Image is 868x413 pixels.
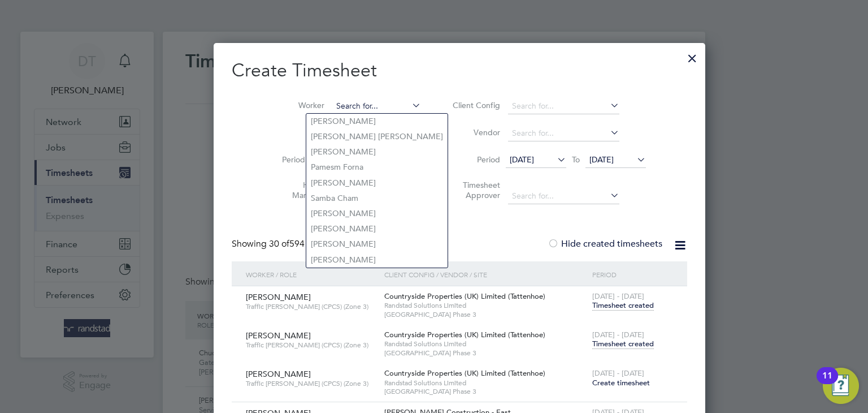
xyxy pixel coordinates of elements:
span: [PERSON_NAME] [246,369,311,379]
span: To [568,152,583,167]
div: Period [589,261,676,287]
li: Samba Cham [306,191,448,206]
li: [PERSON_NAME] [306,206,448,221]
span: [PERSON_NAME] [246,330,311,341]
label: Timesheet Approver [449,180,500,200]
span: [DATE] [589,154,614,165]
label: Vendor [449,127,500,137]
label: Hiring Manager [274,180,324,200]
span: [DATE] - [DATE] [592,291,644,301]
div: Showing [232,238,342,250]
input: Search for... [508,188,619,204]
li: [PERSON_NAME] [306,175,448,191]
span: [GEOGRAPHIC_DATA] Phase 3 [384,387,587,396]
span: Countryside Properties (UK) Limited (Tattenhoe) [384,291,545,301]
h2: Create Timesheet [232,59,687,83]
span: [DATE] [510,154,534,165]
button: Open Resource Center, 11 new notifications [823,368,859,404]
span: [GEOGRAPHIC_DATA] Phase 3 [384,310,587,319]
span: Countryside Properties (UK) Limited (Tattenhoe) [384,368,545,378]
li: [PERSON_NAME] [306,144,448,160]
label: Period [449,154,500,165]
li: [PERSON_NAME] [PERSON_NAME] [306,129,448,144]
div: 11 [822,376,832,390]
li: [PERSON_NAME] [306,252,448,268]
span: Traffic [PERSON_NAME] (CPCS) (Zone 3) [246,379,376,388]
div: Client Config / Vendor / Site [381,261,589,287]
label: Client Config [449,100,500,110]
input: Search for... [508,126,619,141]
span: 594 Workers [269,238,340,249]
span: Randstad Solutions Limited [384,378,587,388]
div: Worker / Role [243,261,381,287]
span: Traffic [PERSON_NAME] (CPCS) (Zone 3) [246,341,376,350]
span: [DATE] - [DATE] [592,368,644,378]
span: 30 of [269,238,289,249]
label: Site [274,127,324,137]
span: [GEOGRAPHIC_DATA] Phase 3 [384,349,587,358]
span: [DATE] - [DATE] [592,330,644,339]
li: [PERSON_NAME] [306,114,448,129]
span: Countryside Properties (UK) Limited (Tattenhoe) [384,330,545,339]
label: Period Type [274,154,324,165]
input: Search for... [332,98,421,114]
span: Randstad Solutions Limited [384,301,587,310]
span: [PERSON_NAME] [246,292,311,302]
span: Traffic [PERSON_NAME] (CPCS) (Zone 3) [246,302,376,311]
span: Randstad Solutions Limited [384,339,587,349]
li: [PERSON_NAME] [306,221,448,236]
span: Timesheet created [592,300,654,311]
span: Timesheet created [592,339,654,349]
label: Worker [274,100,324,110]
li: [PERSON_NAME] [306,236,448,252]
input: Search for... [508,98,619,114]
span: Create timesheet [592,378,650,388]
li: Pamesm Forna [306,160,448,175]
label: Hide created timesheets [548,238,662,249]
